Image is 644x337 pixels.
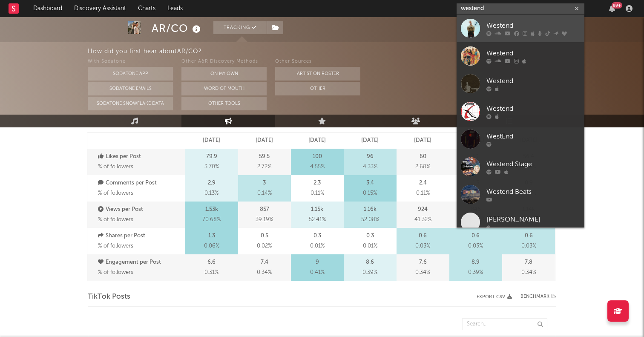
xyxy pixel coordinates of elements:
p: 2.9 [208,178,216,188]
p: 0.5 [261,231,268,241]
div: Other A&R Discovery Methods [181,57,267,67]
span: 0.31 % [204,268,218,278]
span: 52.41 % [309,215,326,225]
span: 70.68 % [202,215,221,225]
p: [DATE] [414,135,431,146]
div: AR/CO [152,21,203,35]
span: 0.03 % [468,241,483,251]
span: % of followers [98,270,133,275]
span: 0.15 % [363,188,377,199]
span: 0.14 % [257,188,272,199]
div: 99 + [612,2,622,9]
button: On My Own [181,67,267,81]
button: 99+ [609,5,615,12]
span: % of followers [98,243,133,249]
p: 1.3 [208,231,215,241]
div: Westend [486,76,580,86]
input: Search for artists [457,3,584,14]
button: Word Of Mouth [181,82,267,95]
span: 0.34 % [257,268,272,278]
p: 100 [313,152,322,162]
p: Engagement per Post [98,257,183,268]
a: Westend [457,98,584,125]
p: 0.6 [419,231,427,241]
span: 4.55 % [310,162,325,172]
a: [PERSON_NAME] [457,208,584,236]
span: 2.68 % [415,162,430,172]
div: Benchmark [520,292,556,302]
span: 0.34 % [521,268,536,278]
p: 1.53k [205,205,218,215]
p: 924 [418,205,428,215]
button: Tracking [213,21,267,34]
span: 39.19 % [256,215,273,225]
p: 0.3 [366,231,374,241]
p: 7.4 [261,257,268,268]
button: Sodatone App [88,67,173,81]
p: [DATE] [256,135,273,146]
div: How did you first hear about AR/CO ? [88,46,644,57]
div: Westend [486,104,580,114]
p: 8.9 [471,257,480,268]
div: With Sodatone [88,57,173,67]
button: Artist on Roster [275,67,360,81]
a: WestEnd [457,125,584,153]
p: [DATE] [203,135,220,146]
p: Likes per Post [98,152,183,162]
a: Westend Beats [457,181,584,208]
a: Westend [457,70,584,98]
p: 1.15k [311,205,323,215]
p: [DATE] [308,135,326,146]
div: Westend [486,48,580,58]
span: 0.34 % [415,268,430,278]
p: Views per Post [98,205,183,215]
div: Westend Beats [486,187,580,197]
p: 96 [367,152,374,162]
span: 0.01 % [310,241,325,251]
span: % of followers [98,190,133,196]
div: Westend Stage [486,159,580,169]
span: 41.32 % [414,215,431,225]
button: Other [275,82,360,95]
p: 9 [316,257,319,268]
a: Westend [457,14,584,42]
span: TikTok Posts [88,292,130,302]
p: 7.6 [419,257,427,268]
p: 3 [263,178,266,188]
p: 3.4 [366,178,374,188]
button: Other Tools [181,97,267,110]
span: 0.03 % [521,241,536,251]
span: 52.08 % [361,215,379,225]
p: 79.9 [206,152,217,162]
div: Westend [486,20,580,31]
a: Westend Stage [457,153,584,181]
span: 0.03 % [415,241,430,251]
span: 0.11 % [310,188,324,199]
p: Comments per Post [98,178,183,188]
p: 1.16k [364,205,377,215]
span: 0.39 % [362,268,377,278]
p: 0.6 [525,231,533,241]
p: 7.8 [525,257,532,268]
span: 4.33 % [363,162,377,172]
p: 2.3 [313,178,321,188]
button: Sodatone Emails [88,82,173,95]
div: Other Sources [275,57,360,67]
p: 60 [420,152,426,162]
p: 59.5 [259,152,270,162]
p: [DATE] [361,135,379,146]
div: [PERSON_NAME] [486,214,580,225]
span: % of followers [98,164,133,170]
span: 3.70 % [204,162,219,172]
p: Shares per Post [98,231,183,241]
span: 0.01 % [363,241,377,251]
div: WestEnd [486,131,580,141]
button: Export CSV [477,294,512,300]
p: 0.3 [313,231,321,241]
span: 2.72 % [257,162,271,172]
span: % of followers [98,217,133,222]
p: 0.6 [471,231,480,241]
button: Sodatone Snowflake Data [88,97,173,110]
span: 0.02 % [257,241,272,251]
span: 0.06 % [204,241,219,251]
